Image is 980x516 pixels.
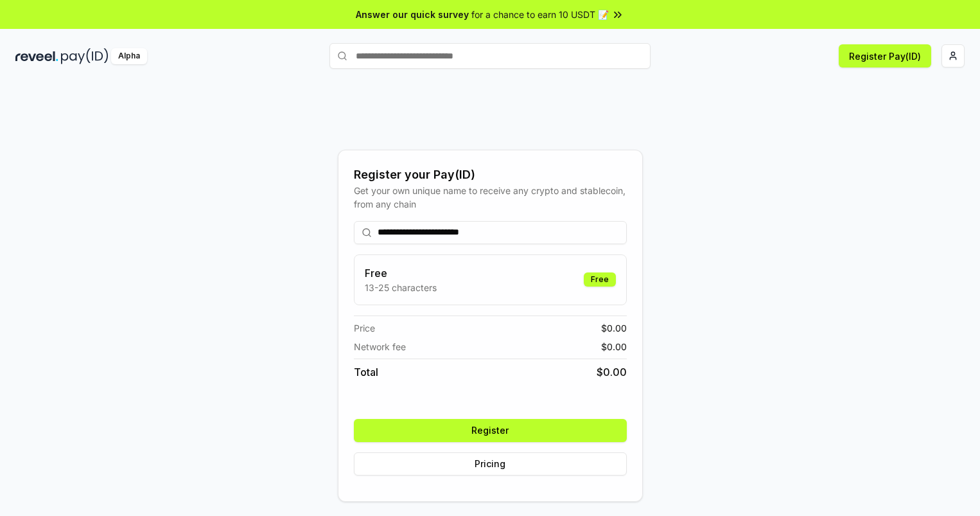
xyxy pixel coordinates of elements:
[601,321,627,335] span: $ 0.00
[15,48,58,64] img: reveel_dark
[365,281,437,294] p: 13-25 characters
[365,265,437,281] h3: Free
[601,340,627,353] span: $ 0.00
[354,166,627,184] div: Register your Pay(ID)
[354,419,627,442] button: Register
[354,452,627,476] button: Pricing
[354,340,406,353] span: Network fee
[356,8,469,21] span: Answer our quick survey
[354,321,375,335] span: Price
[61,48,109,64] img: pay_id
[584,272,616,287] div: Free
[597,364,627,380] span: $ 0.00
[354,364,378,380] span: Total
[839,44,931,67] button: Register Pay(ID)
[354,184,627,211] div: Get your own unique name to receive any crypto and stablecoin, from any chain
[471,8,609,21] span: for a chance to earn 10 USDT 📝
[111,48,147,64] div: Alpha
